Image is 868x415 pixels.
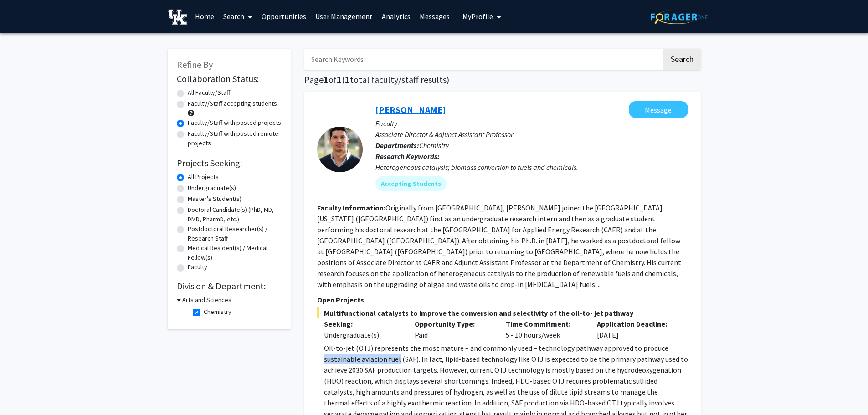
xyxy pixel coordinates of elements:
[324,318,401,329] p: Seeking:
[375,176,447,191] mat-chip: Accepting Students
[188,205,282,224] label: Doctoral Candidate(s) (PhD, MD, DMD, PharmD, etc.)
[317,294,688,305] p: Open Projects
[317,307,688,318] span: Multifunctional catalysts to improve the conversion and selectivity of the oil-to- jet pathway
[415,0,454,32] a: Messages
[188,243,282,262] label: Medical Resident(s) / Medical Fellow(s)
[177,73,282,84] h2: Collaboration Status:
[415,318,492,329] p: Opportunity Type:
[188,99,277,108] label: Faculty/Staff accepting students
[324,343,688,397] p: Oil-to-jet (OTJ) represents the most mature – and commonly used – technology pathway approved to ...
[375,152,440,161] b: Research Keywords:
[257,0,311,32] a: Opportunities
[188,194,241,204] label: Master's Student(s)
[188,262,207,272] label: Faculty
[188,129,282,148] label: Faculty/Staff with posted remote projects
[168,9,187,25] img: University of Kentucky Logo
[219,0,257,32] a: Search
[590,318,681,340] div: [DATE]
[377,0,415,32] a: Analytics
[499,318,590,340] div: 5 - 10 hours/week
[190,0,219,32] a: Home
[188,172,219,182] label: All Projects
[177,158,282,169] h2: Projects Seeking:
[375,162,688,173] div: Heterogeneous catalysis; biomass conversion to fuels and chemicals.
[182,295,231,305] h3: Arts and Sciences
[375,129,688,140] p: Associate Director & Adjunct Assistant Professor
[317,203,681,289] fg-read-more: Originally from [GEOGRAPHIC_DATA], [PERSON_NAME] joined the [GEOGRAPHIC_DATA][US_STATE] ([GEOGRAP...
[188,88,230,97] label: All Faculty/Staff
[304,49,662,70] input: Search Keywords
[188,224,282,243] label: Postdoctoral Researcher(s) / Research Staff
[408,318,499,340] div: Paid
[597,318,674,329] p: Application Deadline:
[375,104,446,115] a: [PERSON_NAME]
[345,74,350,85] span: 1
[317,203,385,212] b: Faculty Information:
[462,12,493,21] span: My Profile
[419,141,449,150] span: Chemistry
[177,59,213,70] span: Refine By
[188,183,236,193] label: Undergraduate(s)
[629,101,688,118] button: Message Eduardo Santillan-Jimenez
[375,141,419,150] b: Departments:
[663,49,701,70] button: Search
[324,74,329,85] span: 1
[304,74,701,85] h1: Page of ( total faculty/staff results)
[506,318,583,329] p: Time Commitment:
[188,118,281,128] label: Faculty/Staff with posted projects
[375,118,688,129] p: Faculty
[311,0,377,32] a: User Management
[337,74,342,85] span: 1
[204,307,231,317] label: Chemistry
[324,329,401,340] div: Undergraduate(s)
[177,281,282,292] h2: Division & Department:
[7,374,39,408] iframe: Chat
[651,10,708,24] img: ForagerOne Logo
